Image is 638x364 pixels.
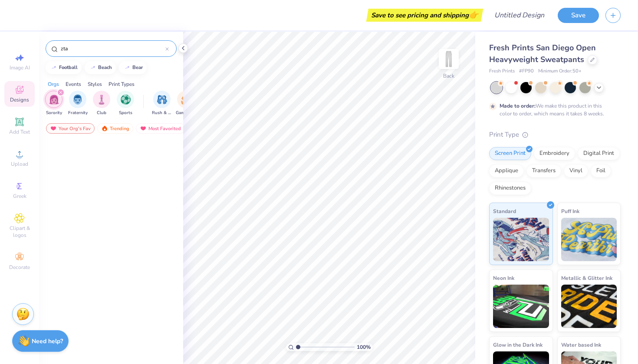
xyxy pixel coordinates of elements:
span: Sports [119,110,132,116]
div: Rhinestones [489,182,531,195]
div: filter for Fraternity [68,91,88,116]
img: most_fav.gif [50,125,57,131]
span: Club [97,110,106,116]
span: Sorority [46,110,62,116]
img: Fraternity Image [73,95,82,105]
div: filter for Sports [117,91,134,116]
button: filter button [68,91,88,116]
div: bear [132,65,143,70]
strong: Need help? [32,337,63,345]
div: beach [98,65,112,70]
span: Designs [10,96,29,103]
img: Sorority Image [49,95,59,105]
img: Back [440,50,457,68]
div: Most Favorited [136,123,185,134]
span: Minimum Order: 50 + [538,68,582,75]
span: Fraternity [68,110,88,116]
span: Rush & Bid [152,110,172,116]
div: filter for Club [93,91,110,116]
button: filter button [117,91,134,116]
span: Greek [13,193,26,200]
div: Styles [88,80,102,88]
span: Fresh Prints [489,68,515,75]
div: Orgs [48,80,59,88]
span: Puff Ink [561,207,579,216]
img: Standard [493,218,549,261]
div: Back [443,72,454,80]
div: Digital Print [578,147,620,160]
img: trend_line.gif [89,65,96,70]
button: football [46,61,82,74]
span: Standard [493,207,516,216]
span: Neon Ink [493,273,514,282]
span: Clipart & logos [4,225,35,239]
span: Glow in the Dark Ink [493,340,543,349]
div: Trending [97,123,133,134]
span: Add Text [9,128,30,135]
div: Screen Print [489,147,531,160]
span: Metallic & Glitter Ink [561,273,612,282]
span: 100 % [357,343,371,351]
img: trending.gif [101,125,108,131]
img: trend_line.gif [50,65,57,70]
button: filter button [45,91,62,116]
span: Decorate [9,264,30,271]
img: Game Day Image [181,95,191,105]
div: Applique [489,164,524,177]
img: Puff Ink [561,218,617,261]
span: Fresh Prints San Diego Open Heavyweight Sweatpants [489,43,596,65]
div: We make this product in this color to order, which means it takes 8 weeks. [500,102,606,118]
strong: Made to order: [500,102,536,109]
div: football [59,65,78,70]
div: Print Types [109,80,135,88]
div: Embroidery [534,147,575,160]
button: filter button [176,91,196,116]
input: Try "Alpha" [60,44,165,53]
span: Upload [11,161,28,167]
span: 👉 [469,10,478,20]
div: Your Org's Fav [46,123,95,134]
img: Club Image [97,95,106,105]
div: Transfers [526,164,561,177]
img: trend_line.gif [124,65,131,70]
button: bear [119,61,147,74]
span: Image AI [10,64,30,71]
div: filter for Game Day [176,91,196,116]
div: filter for Sorority [45,91,62,116]
button: filter button [93,91,110,116]
div: Print Type [489,130,621,140]
img: Sports Image [121,95,131,105]
div: Events [66,80,81,88]
button: Save [558,8,599,23]
div: Save to see pricing and shipping [368,9,481,22]
div: Foil [591,164,611,177]
span: # FP90 [519,68,534,75]
span: Water based Ink [561,340,601,349]
button: filter button [152,91,172,116]
span: Game Day [176,110,196,116]
div: Vinyl [564,164,588,177]
button: beach [85,61,116,74]
img: Neon Ink [493,285,549,328]
input: Untitled Design [487,7,551,24]
img: Rush & Bid Image [157,95,167,105]
img: most_fav.gif [140,125,147,131]
div: filter for Rush & Bid [152,91,172,116]
img: Metallic & Glitter Ink [561,285,617,328]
